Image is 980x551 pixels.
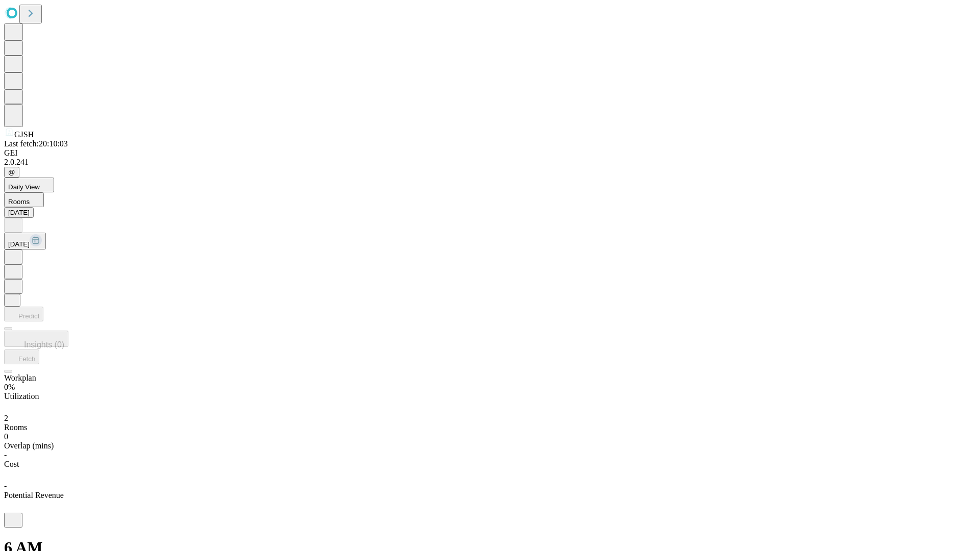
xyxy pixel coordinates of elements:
span: 0% [4,383,15,391]
span: Overlap (mins) [4,441,54,450]
span: Daily View [8,183,40,191]
span: Insights (0) [24,340,64,349]
span: Rooms [8,198,30,206]
span: 2 [4,414,8,422]
span: Potential Revenue [4,491,64,499]
span: Last fetch: 20:10:03 [4,139,68,148]
button: Rooms [4,192,44,207]
button: @ [4,167,19,178]
button: [DATE] [4,207,34,218]
span: GJSH [14,130,34,139]
span: - [4,450,7,459]
span: Utilization [4,392,39,400]
span: 0 [4,432,8,441]
button: Fetch [4,349,39,364]
span: @ [8,168,15,176]
span: [DATE] [8,240,30,248]
button: Insights (0) [4,331,68,347]
span: Rooms [4,423,27,432]
div: 2.0.241 [4,158,976,167]
div: GEI [4,148,976,158]
span: Workplan [4,373,36,382]
span: - [4,482,7,490]
button: Predict [4,307,43,321]
button: [DATE] [4,233,46,249]
span: Cost [4,460,19,468]
button: Daily View [4,178,54,192]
